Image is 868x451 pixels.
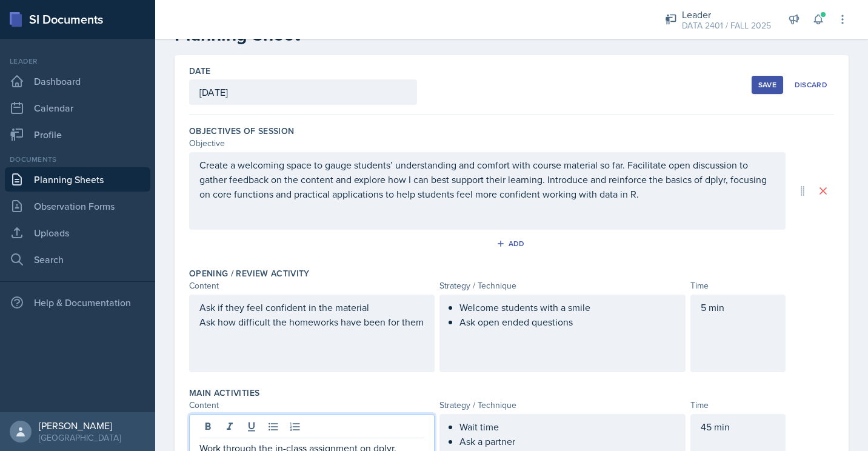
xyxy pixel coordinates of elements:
div: Leader [5,56,150,67]
div: [GEOGRAPHIC_DATA] [39,432,121,444]
p: Ask open ended questions [459,315,675,329]
div: Strategy / Technique [439,279,685,292]
div: Leader [682,7,771,22]
div: Documents [5,154,150,165]
button: Discard [788,76,834,94]
div: Content [189,399,435,412]
div: Time [690,399,786,412]
div: Strategy / Technique [439,399,685,412]
p: Ask if they feel confident in the material [199,300,424,315]
button: Save [752,76,783,94]
div: Objective [189,137,786,150]
p: Ask a partner [459,434,675,449]
p: Ask how difficult the homeworks have been for them [199,315,424,329]
p: Wait time [459,419,675,434]
label: Objectives of Session [189,125,294,137]
div: Content [189,279,435,292]
a: Planning Sheets [5,167,150,192]
a: Profile [5,122,150,147]
p: 45 min [701,419,775,434]
a: Calendar [5,96,150,120]
div: Add [499,239,525,249]
label: Date [189,65,210,77]
div: Help & Documentation [5,290,150,315]
div: Discard [795,80,827,90]
div: Time [690,279,786,292]
div: Save [758,80,776,90]
div: DATA 2401 / FALL 2025 [682,19,771,32]
a: Uploads [5,221,150,245]
a: Search [5,247,150,272]
label: Opening / Review Activity [189,267,310,279]
button: Add [492,235,532,253]
p: Create a welcoming space to gauge students’ understanding and comfort with course material so far... [199,158,775,201]
h2: Planning Sheet [175,24,849,45]
a: Observation Forms [5,194,150,218]
p: Welcome students with a smile [459,300,675,315]
label: Main Activities [189,387,259,399]
p: 5 min [701,300,775,315]
div: [PERSON_NAME] [39,419,121,432]
a: Dashboard [5,69,150,93]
